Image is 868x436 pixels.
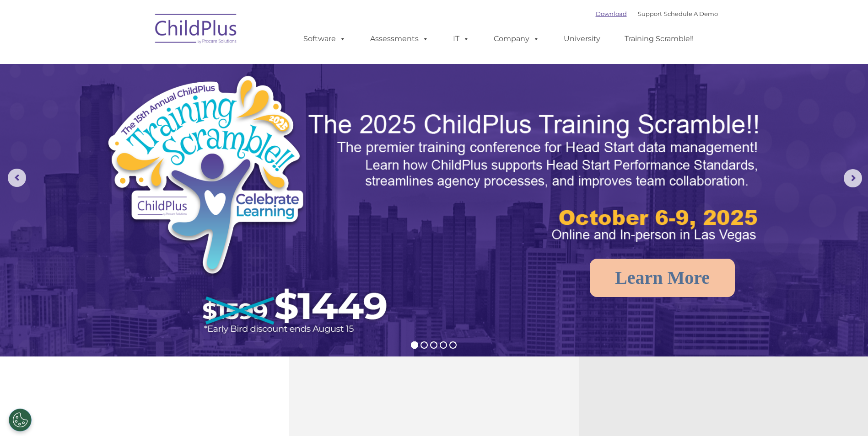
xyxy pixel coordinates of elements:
[127,98,166,105] span: Phone number
[596,10,627,17] a: Download
[615,30,703,48] a: Training Scramble!!
[444,30,479,48] a: IT
[127,60,155,67] span: Last name
[294,30,355,48] a: Software
[9,409,32,431] button: Cookies Settings
[590,259,735,297] a: Learn More
[638,10,662,17] a: Support
[596,10,718,17] font: |
[485,30,549,48] a: Company
[555,30,609,48] a: University
[151,7,242,53] img: ChildPlus by Procare Solutions
[361,30,438,48] a: Assessments
[664,10,718,17] a: Schedule A Demo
